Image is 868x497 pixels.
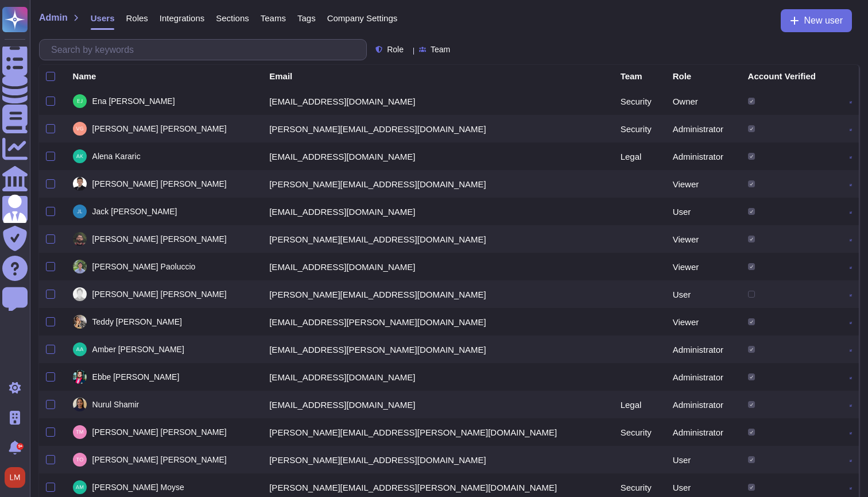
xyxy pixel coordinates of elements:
[431,45,450,53] span: Team
[261,14,286,22] span: Teams
[327,14,398,22] span: Company Settings
[73,205,87,218] img: user
[73,398,87,411] img: user
[666,308,741,336] td: Viewer
[73,94,87,108] img: user
[92,207,177,215] span: Jack [PERSON_NAME]
[666,170,741,198] td: Viewer
[73,260,87,273] img: user
[614,142,666,170] td: Legal
[262,280,613,308] td: [PERSON_NAME][EMAIL_ADDRESS][DOMAIN_NAME]
[92,97,175,105] span: Ena [PERSON_NAME]
[73,480,87,494] img: user
[666,115,741,142] td: Administrator
[666,446,741,473] td: User
[262,363,613,391] td: [EMAIL_ADDRESS][DOMAIN_NAME]
[45,40,366,60] input: Search by keywords
[614,391,666,418] td: Legal
[92,235,227,243] span: [PERSON_NAME] [PERSON_NAME]
[92,125,227,133] span: [PERSON_NAME] [PERSON_NAME]
[262,198,613,225] td: [EMAIL_ADDRESS][DOMAIN_NAME]
[666,391,741,418] td: Administrator
[804,16,843,25] span: New user
[73,370,87,384] img: user
[666,87,741,115] td: Owner
[781,9,852,32] button: New user
[666,225,741,253] td: Viewer
[92,400,139,409] span: Nurul Shamir
[92,263,196,271] span: [PERSON_NAME] Paoluccio
[666,142,741,170] td: Administrator
[262,446,613,473] td: [PERSON_NAME][EMAIL_ADDRESS][DOMAIN_NAME]
[73,122,87,136] img: user
[17,443,24,450] div: 9+
[92,290,227,298] span: [PERSON_NAME] [PERSON_NAME]
[126,14,148,22] span: Roles
[262,142,613,170] td: [EMAIL_ADDRESS][DOMAIN_NAME]
[92,456,227,464] span: [PERSON_NAME] [PERSON_NAME]
[91,14,115,22] span: Users
[614,115,666,142] td: Security
[297,14,316,22] span: Tags
[666,280,741,308] td: User
[92,373,180,381] span: Ebbe [PERSON_NAME]
[666,198,741,225] td: User
[73,287,87,301] img: user
[73,232,87,246] img: user
[614,87,666,115] td: Security
[39,13,68,22] span: Admin
[262,308,613,336] td: [EMAIL_ADDRESS][PERSON_NAME][DOMAIN_NAME]
[614,418,666,446] td: Security
[92,428,227,436] span: [PERSON_NAME] [PERSON_NAME]
[92,180,227,188] span: [PERSON_NAME] [PERSON_NAME]
[666,363,741,391] td: Administrator
[73,453,87,467] img: user
[666,336,741,363] td: Administrator
[262,253,613,280] td: [EMAIL_ADDRESS][DOMAIN_NAME]
[262,87,613,115] td: [EMAIL_ADDRESS][DOMAIN_NAME]
[666,253,741,280] td: Viewer
[262,391,613,418] td: [EMAIL_ADDRESS][DOMAIN_NAME]
[262,115,613,142] td: [PERSON_NAME][EMAIL_ADDRESS][DOMAIN_NAME]
[73,177,87,191] img: user
[73,315,87,329] img: user
[387,45,404,53] span: Role
[73,149,87,163] img: user
[92,345,184,353] span: Amber [PERSON_NAME]
[262,225,613,253] td: [PERSON_NAME][EMAIL_ADDRESS][DOMAIN_NAME]
[92,483,184,491] span: [PERSON_NAME] Moyse
[262,336,613,363] td: [EMAIL_ADDRESS][PERSON_NAME][DOMAIN_NAME]
[73,425,87,439] img: user
[92,318,182,326] span: Teddy [PERSON_NAME]
[262,170,613,198] td: [PERSON_NAME][EMAIL_ADDRESS][DOMAIN_NAME]
[5,467,25,488] img: user
[160,14,204,22] span: Integrations
[73,342,87,356] img: user
[2,465,33,490] button: user
[92,152,141,160] span: Alena Kararic
[666,418,741,446] td: Administrator
[216,14,249,22] span: Sections
[262,418,613,446] td: [PERSON_NAME][EMAIL_ADDRESS][PERSON_NAME][DOMAIN_NAME]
